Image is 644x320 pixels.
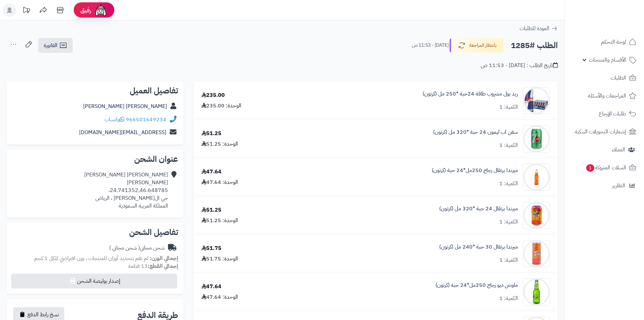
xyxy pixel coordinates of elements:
a: إشعارات التحويلات البنكية [569,124,640,140]
small: [DATE] - 11:53 ص [412,42,449,49]
small: 13 قطعة [128,262,178,270]
strong: إجمالي الوزن: [150,254,178,262]
a: ماونتن ديو زجاج 250مل*24 حبة (كرتون) [435,281,518,289]
div: الكمية: 1 [499,295,518,302]
a: سفن اب ليمون 24 حبة *320 مل (كرتون) [433,128,518,136]
div: شحن مجاني [109,244,165,252]
div: الكمية: 1 [499,103,518,111]
a: ميرندا برتقال 24 حبة *320 مل (كرتون) [439,205,518,213]
a: طلبات الإرجاع [569,106,640,122]
div: الكمية: 1 [499,180,518,188]
a: الفاتورة [38,38,73,53]
div: الوحدة: 47.64 [201,293,238,301]
div: الوحدة: 235.00 [201,102,241,110]
button: إصدار بوليصة الشحن [11,274,177,289]
a: [PERSON_NAME] [PERSON_NAME] [83,102,167,110]
span: إشعارات التحويلات البنكية [575,127,626,136]
button: بانتظار المراجعة [450,38,504,52]
img: 1747575099-708d6832-587f-4e09-b83f-3e8e36d0-90x90.jpg [523,202,550,229]
span: التقارير [612,181,625,190]
a: المراجعات والأسئلة [569,88,640,104]
div: 51.25 [201,206,221,214]
a: الطلبات [569,70,640,86]
span: العملاء [612,145,625,154]
a: العودة للطلبات [520,24,558,33]
img: logo-2.png [598,18,638,33]
div: الوحدة: 47.64 [201,178,238,186]
a: 966501649234 [126,115,166,124]
img: 1747540602-UsMwFj3WdUIJzISPTZ6ZIXs6lgAaNT6J-90x90.jpg [523,125,550,152]
span: المراجعات والأسئلة [588,91,626,101]
img: 1747576632-61CXKZ8PxkL._AC_SL1500-90x90.jpg [523,278,550,305]
span: الأقسام والمنتجات [589,55,626,65]
span: لوحة التحكم [601,37,626,47]
img: 1747538913-61wd3DK76VL._AC_SX679-90x90.jpg [523,87,550,114]
a: لوحة التحكم [569,34,640,50]
div: 47.64 [201,283,221,291]
div: 51.75 [201,244,221,252]
div: الكمية: 1 [499,256,518,264]
a: ريد بول مشروب طاقة 24حبة *250 مل (كرتون) [423,90,518,98]
img: 1747574773-e61c9a19-4e83-4320-9f6a-9483b2a3-90x90.jpg [523,164,550,191]
span: الفاتورة [44,41,57,49]
a: العملاء [569,142,640,158]
strong: إجمالي القطع: [148,262,178,270]
a: السلات المتروكة1 [569,159,640,176]
a: التقارير [569,177,640,194]
div: الوحدة: 51.25 [201,140,238,148]
span: نسخ رابط الدفع [27,311,59,319]
span: 1 [586,164,594,172]
span: رفيق [80,6,91,14]
span: الطلبات [611,73,626,83]
a: ميرندا برتقال 30 حبة *240 مل (كرتون) [439,243,518,251]
div: الكمية: 1 [499,142,518,149]
div: الكمية: 1 [499,218,518,226]
div: 51.25 [201,130,221,137]
div: تاريخ الطلب : [DATE] - 11:53 ص [481,62,558,69]
a: تحديثات المنصة [18,3,35,19]
h2: تفاصيل العميل [12,87,178,95]
span: السلات المتروكة [586,163,626,172]
a: واتساب [104,115,124,124]
h2: الطلب #1285 [511,39,558,52]
div: الوحدة: 51.75 [201,255,238,263]
img: 1747575307-012000057250_1-90x90.jpg [523,240,550,267]
div: 47.64 [201,168,221,176]
h2: طريقة الدفع [137,311,178,319]
span: العودة للطلبات [520,24,549,33]
span: طلبات الإرجاع [599,109,626,119]
h2: عنوان الشحن [12,155,178,163]
img: ai-face.png [94,3,108,17]
a: ميرندا برتقال زجاج 250مل*24 حبة (كرتون) [432,167,518,174]
div: 235.00 [201,91,225,99]
h2: تفاصيل الشحن [12,228,178,236]
span: لم تقم بتحديد أوزان للمنتجات ، وزن افتراضي للكل 1 كجم [34,254,148,262]
div: الوحدة: 51.25 [201,217,238,225]
a: [EMAIL_ADDRESS][DOMAIN_NAME] [79,128,166,136]
div: [PERSON_NAME] [PERSON_NAME] [PERSON_NAME] 24.741352,46.648785، حي ال[PERSON_NAME] ، الرياض المملك... [84,171,168,210]
span: ( شحن مجاني ) [109,244,140,252]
